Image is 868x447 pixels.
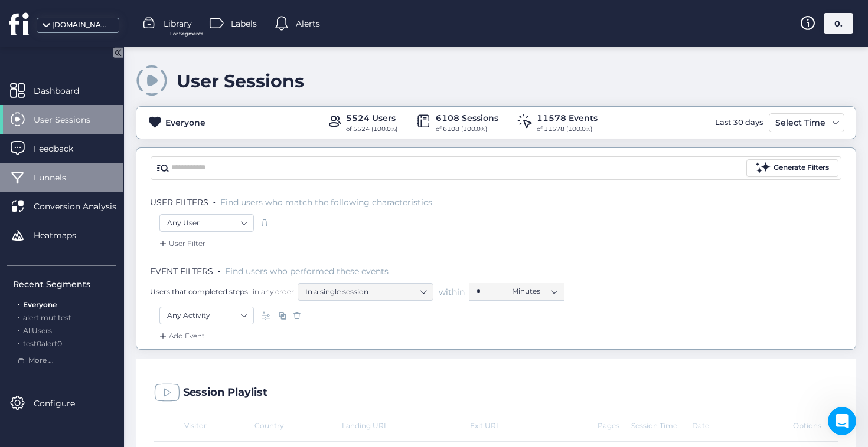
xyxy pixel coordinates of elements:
[150,266,213,277] span: EVENT FILTERS
[154,421,254,430] div: Visitor
[537,111,598,124] div: 11578 Events
[346,111,397,124] div: 5524 Users
[157,238,205,249] div: User Filter
[254,421,342,430] div: Country
[165,116,205,129] div: Everyone
[28,355,54,366] span: More ...
[19,122,184,145] div: Take a look around! If you have any questions, just reply to this message.
[185,5,207,27] button: Home
[10,332,226,352] textarea: Message…
[436,124,498,134] div: of 6108 (100.0%)
[793,421,827,430] div: Options
[183,387,267,399] div: Session Playlist
[34,397,93,410] span: Configure
[34,113,108,126] span: User Sessions
[250,287,294,297] span: in any order
[177,70,304,92] div: User Sessions
[75,357,84,366] button: Start recording
[8,5,30,27] button: go back
[746,159,838,177] button: Generate Filters
[18,311,19,322] span: .
[18,357,28,366] button: Upload attachment
[167,307,246,324] nz-select-item: Any Activity
[19,151,184,163] div: Hamed
[34,200,134,213] span: Conversion Analysis
[772,116,828,130] div: Select Time
[57,15,110,27] p: Active 6h ago
[342,421,470,430] div: Landing URL
[470,421,598,430] div: Exit URL
[56,357,66,366] button: Gif picker
[19,87,184,99] div: Hey 👋
[9,80,227,196] div: Hamed says…
[23,339,62,348] span: test0alert0
[692,421,793,430] div: Date
[512,282,557,300] nz-select-item: Minutes
[34,84,97,97] span: Dashboard
[231,17,257,30] span: Labels
[167,214,246,232] nz-select-item: Any User
[34,142,91,155] span: Feedback
[19,172,84,179] div: Hamed • Just now
[52,19,111,31] div: [DOMAIN_NAME]
[164,17,192,30] span: Library
[19,105,184,117] div: Welcome to FullSession 🙌
[774,162,829,173] div: Generate Filters
[34,229,94,242] span: Heatmaps
[170,30,203,38] span: For Segments
[23,313,71,322] span: alert mut test
[157,330,205,342] div: Add Event
[631,421,692,430] div: Session Time
[57,6,90,15] h1: Hamed
[712,113,766,132] div: Last 30 days
[296,17,320,30] span: Alerts
[346,124,397,134] div: of 5524 (100.0%)
[207,5,229,26] div: Close
[37,357,47,366] button: Emoji picker
[305,283,426,301] nz-select-item: In a single session
[203,352,221,371] button: Send a message…
[225,266,389,277] span: Find users who performed these events
[13,278,116,291] div: Recent Segments
[150,287,248,297] span: Users that completed steps
[34,171,84,184] span: Funnels
[220,197,432,208] span: Find users who match the following characteristics
[23,326,52,335] span: AllUsers
[150,197,208,208] span: USER FILTERS
[218,264,220,275] span: .
[213,195,216,206] span: .
[598,421,631,430] div: Pages
[18,337,19,348] span: .
[436,111,498,124] div: 6108 Sessions
[18,298,19,309] span: .
[18,324,19,335] span: .
[439,286,465,298] span: within
[828,407,856,435] iframe: Intercom live chat
[23,300,57,309] span: Everyone
[34,6,53,25] img: Profile image for Hamed
[537,124,598,134] div: of 11578 (100.0%)
[9,80,194,170] div: Hey 👋Welcome to FullSession 🙌Take a look around! If you have any questions, just reply to this me...
[824,13,853,34] div: 0.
